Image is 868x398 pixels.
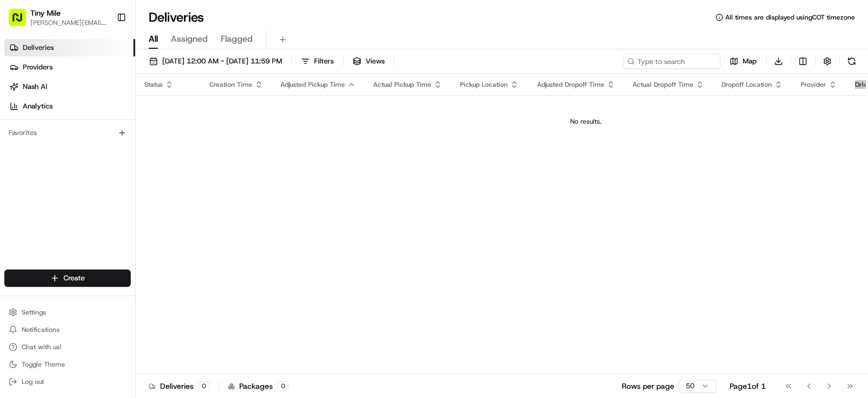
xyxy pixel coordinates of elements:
span: Adjusted Dropoff Time [537,80,604,89]
input: Type to search [623,54,720,69]
span: Dropoff Location [722,80,772,89]
span: Views [366,56,385,66]
input: Clear [28,70,179,81]
a: Providers [4,59,135,76]
div: 📗 [11,158,20,167]
button: Log out [4,374,131,389]
span: API Documentation [103,157,174,168]
div: 0 [198,381,210,391]
span: [DATE] 12:00 AM - [DATE] 11:59 PM [162,56,282,66]
span: Toggle Theme [22,360,65,369]
button: Tiny Mile[PERSON_NAME][EMAIL_ADDRESS] [4,4,112,30]
div: Start new chat [37,104,178,114]
div: Deliveries [149,381,210,391]
span: Settings [22,308,46,317]
span: All [149,33,158,46]
span: Chat with us! [22,343,61,351]
span: Actual Dropoff Time [633,80,693,89]
a: Deliveries [4,39,135,56]
a: Analytics [4,98,135,115]
span: Log out [22,377,44,386]
div: Packages [228,381,289,391]
span: Pickup Location [460,80,508,89]
div: Page 1 of 1 [730,381,766,391]
div: 0 [277,381,289,391]
span: Provider [801,80,826,89]
button: Chat with us! [4,339,131,355]
span: Analytics [23,101,53,111]
h1: Deliveries [149,9,204,26]
img: 1736555255976-a54dd68f-1ca7-489b-9aae-adbdc363a1c4 [11,104,30,123]
button: Create [4,269,131,287]
span: Pylon [108,184,131,192]
a: Powered byPylon [76,183,131,192]
button: Notifications [4,322,131,337]
span: Providers [23,62,53,72]
button: Map [725,54,762,69]
a: 💻API Documentation [87,153,178,172]
button: Toggle Theme [4,357,131,372]
span: Status [144,80,163,89]
span: Deliveries [23,43,54,53]
span: Assigned [171,33,208,46]
button: [DATE] 12:00 AM - [DATE] 11:59 PM [144,54,287,69]
span: Notifications [22,325,60,334]
div: 💻 [92,158,100,167]
div: Favorites [4,124,131,142]
span: Flagged [221,33,253,46]
span: Filters [314,56,334,66]
a: Nash AI [4,78,135,95]
img: Nash [11,11,33,33]
span: Actual Pickup Time [373,80,431,89]
p: Rows per page [622,381,674,391]
span: All times are displayed using COT timezone [725,13,855,22]
button: Start new chat [184,107,197,120]
span: Creation Time [209,80,252,89]
button: Tiny Mile [30,8,61,18]
button: Refresh [844,54,859,69]
p: Welcome 👋 [11,43,197,61]
button: Settings [4,305,131,320]
span: Map [743,56,757,66]
span: Knowledge Base [22,157,83,168]
button: Views [348,54,390,69]
span: Create [63,273,85,283]
span: Nash AI [23,82,47,92]
div: We're available if you need us! [37,114,137,123]
button: [PERSON_NAME][EMAIL_ADDRESS] [30,18,108,27]
span: Adjusted Pickup Time [280,80,345,89]
a: 📗Knowledge Base [7,153,87,172]
button: Filters [296,54,339,69]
